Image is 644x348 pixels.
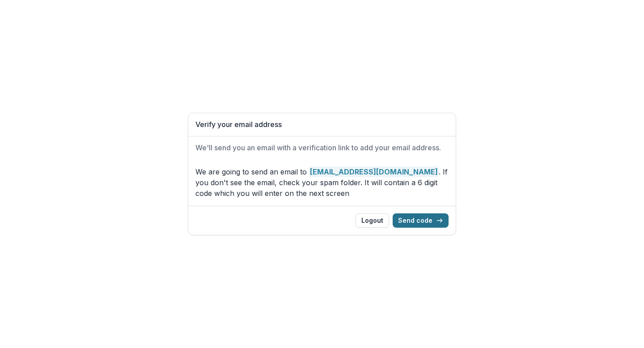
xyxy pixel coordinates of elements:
h1: Verify your email address [195,120,449,129]
strong: [EMAIL_ADDRESS][DOMAIN_NAME] [309,166,439,177]
h2: We'll send you an email with a verification link to add your email address. [195,144,449,152]
button: Send code [393,213,449,228]
button: Logout [356,213,389,228]
p: We are going to send an email to . If you don't see the email, check your spam folder. It will co... [195,166,449,199]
